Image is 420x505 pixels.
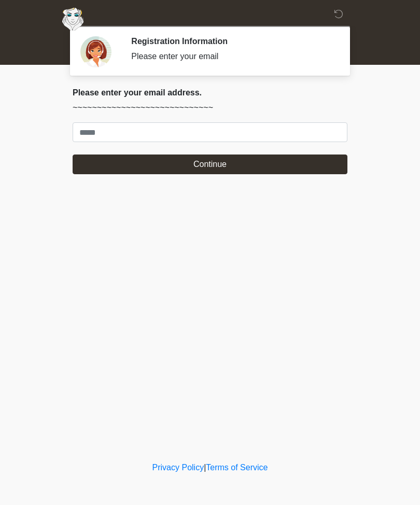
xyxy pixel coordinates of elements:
a: Privacy Policy [152,463,204,472]
img: Agent Avatar [80,36,111,67]
h2: Registration Information [131,36,332,46]
div: Please enter your email [131,50,332,63]
button: Continue [73,155,347,174]
h2: Please enter your email address. [73,88,347,97]
a: | [204,463,206,472]
a: Terms of Service [206,463,268,472]
img: Aesthetically Yours Wellness Spa Logo [62,8,83,31]
p: ~~~~~~~~~~~~~~~~~~~~~~~~~~~~~ [73,102,347,114]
